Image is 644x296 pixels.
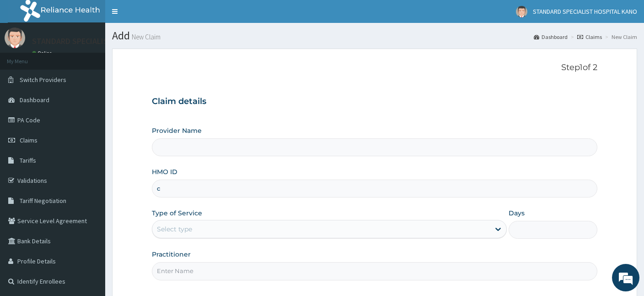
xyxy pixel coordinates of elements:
h3: Claim details [152,97,597,107]
input: Enter HMO ID [152,180,597,197]
small: New Claim [130,33,161,40]
span: STANDARD SPECIALIST HOSPITAL KANO [533,7,637,16]
span: Tariffs [20,156,36,164]
label: HMO ID [152,167,177,176]
div: Select type [157,225,192,234]
p: Step 1 of 2 [152,63,597,73]
img: User Image [516,6,527,17]
p: STANDARD SPECIALIST HOSPITAL KANO [32,37,172,45]
span: Claims [20,136,38,144]
span: Tariff Negotiation [20,197,66,205]
a: Claims [577,33,602,41]
a: Online [32,50,54,56]
input: Enter Name [152,262,597,280]
label: Provider Name [152,126,202,135]
h1: Add [112,30,637,42]
a: Dashboard [534,33,568,41]
label: Type of Service [152,208,202,218]
span: Switch Providers [20,76,66,84]
label: Practitioner [152,250,191,259]
img: User Image [5,27,25,48]
label: Days [509,208,525,218]
span: Dashboard [20,96,49,104]
li: New Claim [603,33,637,41]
